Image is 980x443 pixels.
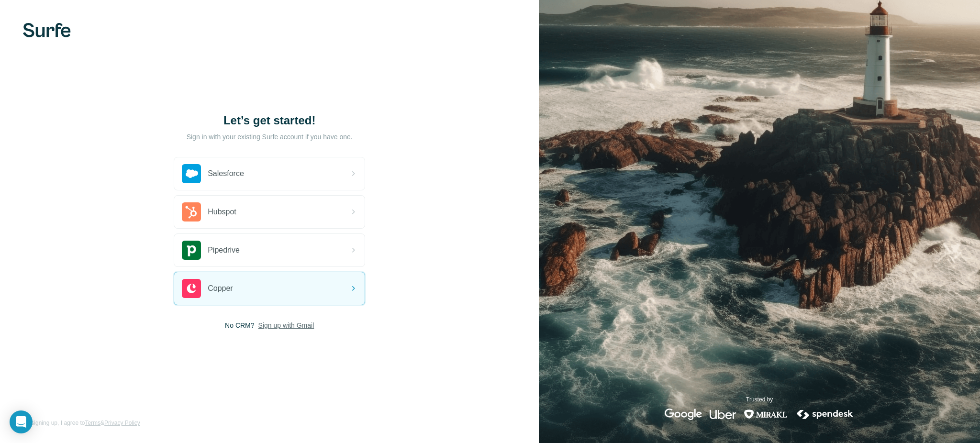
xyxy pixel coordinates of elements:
[187,132,353,142] p: Sign in with your existing Surfe account if you have one.
[208,168,244,179] span: Salesforce
[85,420,100,426] a: Terms
[104,420,140,426] a: Privacy Policy
[225,321,254,330] span: No CRM?
[208,283,233,294] span: Copper
[174,113,365,128] h1: Let’s get started!
[665,409,702,420] img: google's logo
[208,206,236,218] span: Hubspot
[710,409,736,420] img: uber's logo
[744,409,788,420] img: mirakl's logo
[23,419,140,427] span: By signing up, I agree to &
[208,244,240,256] span: Pipedrive
[795,409,855,420] img: spendesk's logo
[182,241,201,260] img: pipedrive's logo
[182,279,201,298] img: copper's logo
[182,202,201,221] img: hubspot's logo
[182,164,201,183] img: salesforce's logo
[10,410,33,433] div: Open Intercom Messenger
[23,23,71,37] img: Surfe's logo
[746,395,773,404] p: Trusted by
[258,321,314,330] button: Sign up with Gmail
